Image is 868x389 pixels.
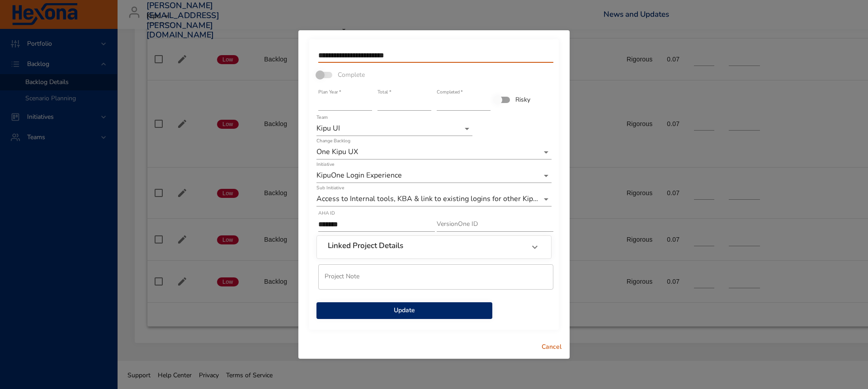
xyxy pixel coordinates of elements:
[316,145,552,159] div: One Kipu UX
[316,185,344,190] label: Sub Initiative
[537,339,566,356] button: Cancel
[316,302,492,319] button: Update
[377,89,391,94] label: Total
[316,192,552,206] div: Access to Internal tools, KBA & link to existing logins for other Kipu Products
[317,236,551,258] div: Linked Project Details
[541,342,562,353] span: Cancel
[324,305,485,316] span: Update
[328,241,403,250] h6: Linked Project Details
[338,70,365,80] span: Complete
[316,169,552,183] div: KipuOne Login Experience
[318,89,341,94] label: Plan Year
[316,162,334,167] label: Initiative
[316,115,328,120] label: Team
[318,211,335,216] label: AHA ID
[316,138,350,143] label: Change Backlog
[515,95,530,104] span: Risky
[437,89,463,94] label: Completed
[316,122,472,136] div: Kipu UI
